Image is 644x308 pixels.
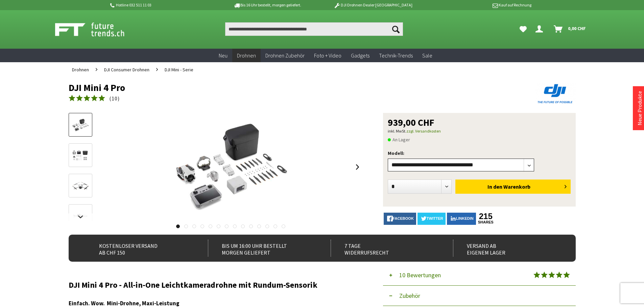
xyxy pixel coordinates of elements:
[69,94,120,103] a: (10)
[388,118,434,127] span: 939,00 CHF
[456,216,474,220] span: LinkedIn
[265,52,305,59] span: Drohnen Zubehör
[388,127,571,135] p: inkl. MwSt.
[533,22,548,36] a: Dein Konto
[516,22,530,36] a: Meine Favoriten
[225,22,403,36] input: Produkt, Marke, Kategorie, EAN, Artikelnummer…
[86,240,193,257] div: Kostenloser Versand ab CHF 150
[208,240,316,257] div: Bis um 16:00 Uhr bestellt Morgen geliefert
[551,22,589,36] a: Warenkorb
[309,49,346,63] a: Foto + Video
[101,62,153,77] a: DJI Consumer Drohnen
[163,113,299,221] img: DJI Mini 4 Pro
[426,1,531,9] p: Kauf auf Rechnung
[314,52,341,59] span: Foto + Video
[418,49,437,63] a: Sale
[71,117,90,133] img: Vorschau: DJI Mini 4 Pro
[331,240,438,257] div: 7 Tage Widerrufsrecht
[477,220,494,224] a: shares
[219,52,228,59] span: Neu
[374,49,418,63] a: Technik-Trends
[383,265,576,286] button: 10 Bewertungen
[447,213,476,225] a: LinkedIn
[214,49,232,63] a: Neu
[379,52,413,59] span: Technik-Trends
[346,49,374,63] a: Gadgets
[393,216,414,220] span: facebook
[427,216,443,220] span: twitter
[388,149,571,157] p: Modell:
[455,180,571,194] button: In den Warenkorb
[487,183,502,190] span: In den
[383,286,576,306] button: Zubehör
[165,67,193,73] span: DJI Mini - Serie
[215,1,320,9] p: Bis 16 Uhr bestellt, morgen geliefert.
[69,281,363,289] h2: DJI Mini 4 Pro - All-in-One Leichtkameradrohne mit Rundum-Sensorik
[389,22,403,36] button: Suchen
[72,67,89,73] span: Drohnen
[477,213,494,220] a: 215
[503,183,530,190] span: Warenkorb
[161,62,197,77] a: DJI Mini - Serie
[237,52,256,59] span: Drohnen
[109,1,215,9] p: Hotline 032 511 11 03
[55,21,139,38] img: Shop Futuretrends - zur Startseite wechseln
[104,67,149,73] span: DJI Consumer Drohnen
[406,128,441,134] a: zzgl. Versandkosten
[69,82,474,93] h1: DJI Mini 4 Pro
[69,62,92,77] a: Drohnen
[384,213,416,225] a: facebook
[69,299,363,308] h3: Einfach. Wow. Mini-Drohne, Maxi-Leistung
[232,49,261,63] a: Drohnen
[568,23,586,34] span: 0,00 CHF
[636,91,643,125] a: Neue Produkte
[351,52,369,59] span: Gadgets
[388,136,410,144] span: An Lager
[320,1,426,9] p: DJI Drohnen Dealer [GEOGRAPHIC_DATA]
[418,213,446,225] a: twitter
[112,95,118,102] span: 10
[453,240,561,257] div: Versand ab eigenem Lager
[422,52,432,59] span: Sale
[535,82,576,105] img: DJI
[261,49,309,63] a: Drohnen Zubehör
[109,95,120,102] span: ( )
